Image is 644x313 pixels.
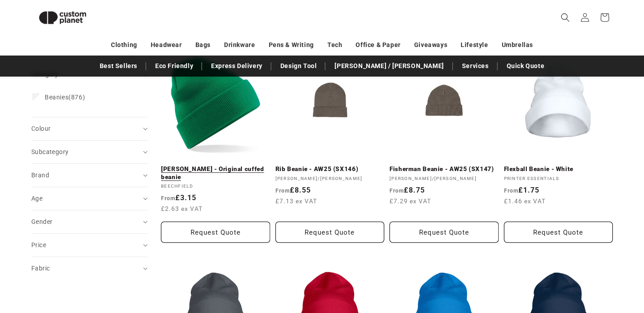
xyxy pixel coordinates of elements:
a: Bags [195,37,211,53]
button: Request Quote [390,222,499,243]
summary: Brand (0 selected) [31,164,148,187]
a: Design Tool [276,58,322,74]
a: Quick Quote [502,58,549,74]
a: Services [458,58,493,74]
a: Best Sellers [95,58,142,74]
span: Brand [31,172,49,179]
: Request Quote [161,222,270,243]
summary: Colour (0 selected) [31,117,148,140]
iframe: Chat Widget [599,270,644,313]
a: Lifestyle [461,37,488,53]
img: Custom Planet [31,4,94,32]
a: Fisherman Beanie - AW25 (SX147) [390,165,499,173]
a: [PERSON_NAME] / [PERSON_NAME] [330,58,448,74]
a: Headwear [151,37,182,53]
a: Office & Paper [356,37,400,53]
span: Subcategory [31,148,68,155]
summary: Subcategory (0 selected) [31,141,148,163]
summary: Gender (0 selected) [31,210,148,233]
a: Tech [327,37,342,53]
summary: Fabric (0 selected) [31,257,148,280]
a: Umbrellas [502,37,533,53]
summary: Age (0 selected) [31,187,148,210]
a: Rib Beanie - AW25 (SX146) [275,165,385,173]
a: Pens & Writing [269,37,314,53]
span: Fabric [31,265,50,272]
summary: Price [31,234,148,257]
a: Flexball Beanie - White [504,165,613,173]
span: Price [31,241,46,249]
span: Beanies [45,94,68,101]
summary: Search [555,8,575,27]
a: Clothing [111,37,137,53]
span: Gender [31,218,52,225]
a: [PERSON_NAME] - Original cuffed beanie [161,165,270,181]
a: Giveaways [414,37,447,53]
span: (876) [45,93,85,101]
span: Colour [31,125,51,132]
span: Age [31,195,42,202]
button: Request Quote [275,222,385,243]
button: Request Quote [504,222,613,243]
a: Eco Friendly [151,58,198,74]
a: Express Delivery [207,58,267,74]
a: Drinkware [224,37,255,53]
